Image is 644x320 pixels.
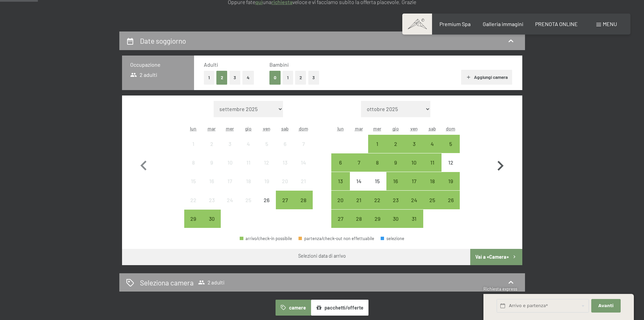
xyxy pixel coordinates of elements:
div: arrivo/check-in possibile [368,153,386,172]
div: Sun Sep 07 2025 [294,135,312,153]
div: Tue Oct 07 2025 [350,153,368,172]
div: arrivo/check-in possibile [276,191,294,209]
div: arrivo/check-in possibile [331,191,350,209]
div: 29 [185,216,202,233]
abbr: martedì [355,126,363,131]
abbr: domenica [299,126,308,131]
div: arrivo/check-in non effettuabile [258,153,276,172]
div: 22 [369,197,386,214]
button: 2 [295,71,306,85]
div: Sun Oct 12 2025 [442,153,460,172]
div: arrivo/check-in possibile [350,191,368,209]
div: 16 [203,178,220,195]
div: arrivo/check-in non effettuabile [368,172,386,190]
div: arrivo/check-in possibile [423,172,442,190]
div: arrivo/check-in non effettuabile [202,172,221,190]
div: Thu Oct 02 2025 [386,135,405,153]
div: arrivo/check-in non effettuabile [258,191,276,209]
div: arrivo/check-in possibile [386,153,405,172]
div: arrivo/check-in possibile [405,135,423,153]
a: PRENOTA ONLINE [535,21,578,27]
h2: Date soggiorno [140,37,186,45]
div: 10 [405,160,422,177]
abbr: sabato [429,126,436,131]
div: Sun Sep 28 2025 [294,191,312,209]
div: 17 [221,178,238,195]
div: arrivo/check-in non effettuabile [294,172,312,190]
abbr: lunedì [190,126,196,131]
div: Wed Sep 10 2025 [221,153,239,172]
div: Sun Oct 26 2025 [442,191,460,209]
div: Sun Sep 21 2025 [294,172,312,190]
div: Thu Oct 09 2025 [386,153,405,172]
div: arrivo/check-in non effettuabile [202,135,221,153]
div: Tue Oct 14 2025 [350,172,368,190]
button: camere [276,300,311,315]
div: 26 [442,197,459,214]
div: Mon Oct 20 2025 [331,191,350,209]
div: Mon Oct 06 2025 [331,153,350,172]
div: arrivo/check-in non effettuabile [221,191,239,209]
div: arrivo/check-in possibile [386,172,405,190]
div: Wed Sep 17 2025 [221,172,239,190]
div: arrivo/check-in possibile [405,191,423,209]
div: 11 [240,160,257,177]
abbr: venerdì [263,126,270,131]
div: Sat Sep 13 2025 [276,153,294,172]
button: Aggiungi camera [461,70,512,85]
div: 2 [203,141,220,158]
div: arrivo/check-in non effettuabile [184,191,202,209]
button: Mese precedente [134,101,153,228]
div: arrivo/check-in possibile [405,172,423,190]
div: Sat Oct 11 2025 [423,153,442,172]
div: 18 [424,178,441,195]
div: Fri Oct 10 2025 [405,153,423,172]
div: 19 [258,178,275,195]
div: Tue Oct 21 2025 [350,191,368,209]
div: 21 [295,178,312,195]
div: arrivo/check-in possibile [405,210,423,228]
div: arrivo/check-in possibile [386,210,405,228]
div: Fri Oct 31 2025 [405,210,423,228]
abbr: venerdì [410,126,418,131]
div: 17 [405,178,422,195]
div: arrivo/check-in possibile [442,135,460,153]
div: 23 [203,197,220,214]
div: arrivo/check-in non effettuabile [276,153,294,172]
div: 22 [185,197,202,214]
div: Sat Oct 04 2025 [423,135,442,153]
div: 14 [295,160,312,177]
button: 1 [283,71,293,85]
div: 27 [277,197,293,214]
div: 13 [332,178,349,195]
div: arrivo/check-in non effettuabile [221,153,239,172]
div: arrivo/check-in non effettuabile [294,135,312,153]
div: 26 [258,197,275,214]
div: Mon Sep 29 2025 [184,210,202,228]
abbr: mercoledì [226,126,234,131]
div: Fri Sep 19 2025 [258,172,276,190]
abbr: domenica [446,126,455,131]
div: 15 [369,178,386,195]
div: arrivo/check-in possibile [331,172,350,190]
div: 20 [332,197,349,214]
div: Fri Sep 26 2025 [258,191,276,209]
div: Tue Sep 30 2025 [202,210,221,228]
div: Wed Oct 01 2025 [368,135,386,153]
div: 9 [203,160,220,177]
div: 10 [221,160,238,177]
div: Tue Sep 16 2025 [202,172,221,190]
div: arrivo/check-in non effettuabile [442,153,460,172]
div: 12 [442,160,459,177]
div: Fri Oct 17 2025 [405,172,423,190]
button: 2 [216,71,228,85]
div: 12 [258,160,275,177]
a: Premium Spa [439,21,471,27]
div: Mon Sep 22 2025 [184,191,202,209]
div: Wed Sep 24 2025 [221,191,239,209]
div: Sun Sep 14 2025 [294,153,312,172]
div: Thu Oct 16 2025 [386,172,405,190]
div: 8 [185,160,202,177]
div: Thu Sep 11 2025 [239,153,258,172]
